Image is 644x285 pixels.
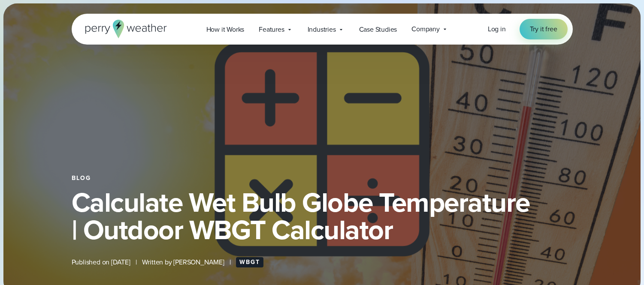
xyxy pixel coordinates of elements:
div: Blog [72,175,573,182]
h1: Calculate Wet Bulb Globe Temperature | Outdoor WBGT Calculator [72,189,573,243]
a: Log in [488,24,506,34]
span: Try it free [530,24,557,34]
span: | [230,257,231,267]
span: Log in [488,24,506,34]
span: Published on [DATE] [72,257,130,267]
a: Case Studies [352,21,405,38]
a: Try it free [520,19,568,39]
span: Features [259,24,284,35]
a: WBGT [236,257,263,267]
span: How it Works [206,24,245,35]
a: How it Works [199,21,252,38]
span: Case Studies [359,24,397,35]
span: | [136,257,137,267]
span: Written by [PERSON_NAME] [142,257,224,267]
span: Industries [308,24,336,35]
span: Company [411,24,440,34]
